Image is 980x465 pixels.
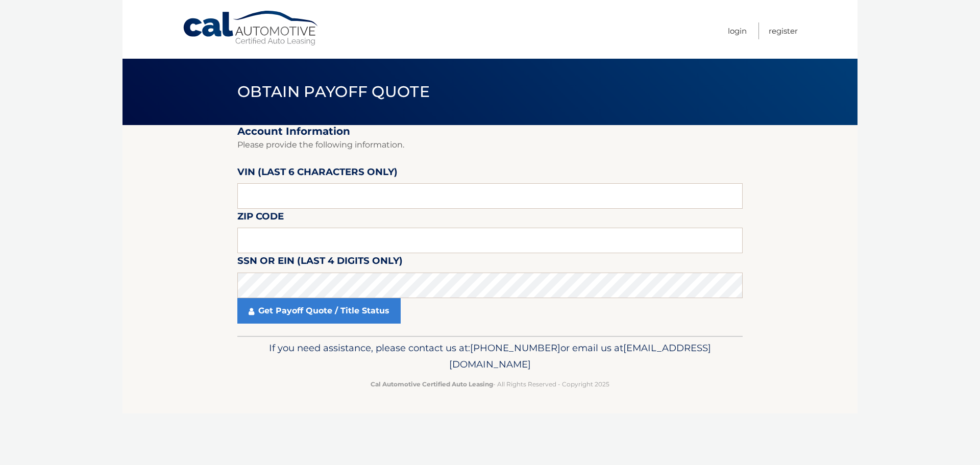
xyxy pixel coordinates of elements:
label: VIN (last 6 characters only) [237,164,398,183]
p: Please provide the following information. [237,138,743,152]
span: [PHONE_NUMBER] [470,342,560,354]
label: Zip Code [237,209,284,228]
p: If you need assistance, please contact us at: or email us at [244,340,736,373]
a: Cal Automotive [182,10,320,46]
span: Obtain Payoff Quote [237,82,430,101]
label: SSN or EIN (last 4 digits only) [237,253,403,272]
a: Get Payoff Quote / Title Status [237,298,401,324]
a: Register [769,22,798,39]
h2: Account Information [237,125,743,138]
a: Login [728,22,747,39]
strong: Cal Automotive Certified Auto Leasing [371,380,493,388]
p: - All Rights Reserved - Copyright 2025 [244,379,736,389]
